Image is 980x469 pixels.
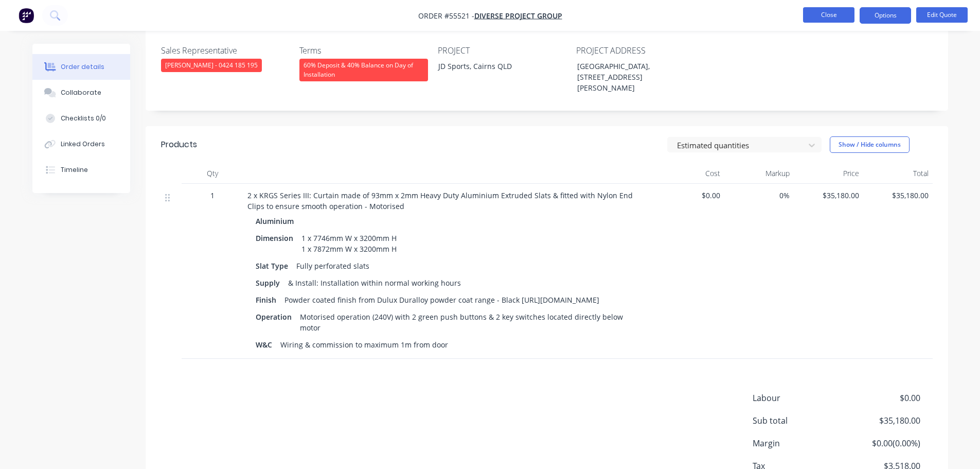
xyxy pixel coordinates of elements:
[32,157,130,183] button: Timeline
[161,44,290,57] label: Sales Representative
[256,337,276,352] div: W&C
[803,7,854,23] button: Close
[276,337,452,352] div: Wiring & commission to maximum 1m from door
[724,163,794,184] div: Markup
[247,190,635,211] span: 2 x KRGS Series III: Curtain made of 93mm x 2mm Heavy Duty Aluminium Extruded Slats & fitted with...
[256,292,280,307] div: Finish
[61,165,88,175] div: Timeline
[32,54,130,80] button: Order details
[299,44,428,57] label: Terms
[299,59,428,81] div: 60% Deposit & 40% Balance on Day of Installation
[256,258,292,273] div: Slat Type
[32,80,130,106] button: Collaborate
[844,437,920,449] span: $0.00 ( 0.00 %)
[256,231,297,246] div: Dimension
[182,163,243,184] div: Qty
[161,138,197,151] div: Products
[61,62,104,72] div: Order details
[418,11,474,21] span: Order #55521 -
[61,88,101,97] div: Collaborate
[830,136,910,153] button: Show / Hide columns
[61,140,105,149] div: Linked Orders
[32,106,130,131] button: Checklists 0/0
[210,190,215,201] span: 1
[256,214,298,229] div: Aluminium
[474,11,562,21] a: Diverse Project Group
[753,392,844,404] span: Labour
[256,309,296,324] div: Operation
[61,114,106,123] div: Checklists 0/0
[292,258,373,273] div: Fully perforated slats
[753,414,844,427] span: Sub total
[32,131,130,157] button: Linked Orders
[569,59,698,95] div: [GEOGRAPHIC_DATA], [STREET_ADDRESS][PERSON_NAME]
[438,44,566,57] label: PROJECT
[430,59,559,74] div: JD Sports, Cairns QLD
[794,163,863,184] div: Price
[161,59,262,72] div: [PERSON_NAME] - 0424 185 195
[867,190,929,201] span: $35,180.00
[297,231,401,256] div: 1 x 7746mm W x 3200mm H 1 x 7872mm W x 3200mm H
[844,392,920,404] span: $0.00
[659,190,720,201] span: $0.00
[284,275,465,290] div: & Install: Installation within normal working hours
[655,163,724,184] div: Cost
[863,163,933,184] div: Total
[728,190,790,201] span: 0%
[844,414,920,427] span: $35,180.00
[576,44,705,57] label: PROJECT ADDRESS
[256,275,284,290] div: Supply
[19,8,34,23] img: Factory
[753,437,844,449] span: Margin
[860,7,911,24] button: Options
[916,7,968,23] button: Edit Quote
[280,292,603,307] div: Powder coated finish from Dulux Duralloy powder coat range - Black [URL][DOMAIN_NAME]
[296,309,643,335] div: Motorised operation (240V) with 2 green push buttons & 2 key switches located directly below motor
[798,190,859,201] span: $35,180.00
